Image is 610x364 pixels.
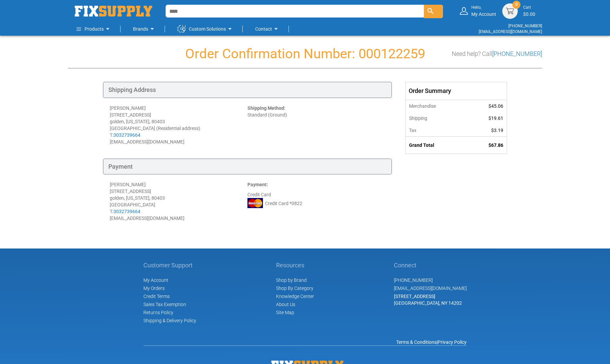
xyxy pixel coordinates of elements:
[406,82,507,100] div: Order Summary
[133,22,156,36] a: Brands
[247,181,385,222] div: Credit Card
[471,5,496,17] div: My Account
[177,22,234,36] a: Custom Solutions
[394,286,467,291] a: [EMAIL_ADDRESS][DOMAIN_NAME]
[143,294,170,299] span: Credit Terms
[394,262,467,269] h5: Connect
[143,286,165,291] span: My Orders
[406,112,467,124] th: Shipping
[276,294,314,299] a: Knowledge Center
[143,310,173,315] a: Returns Policy
[110,181,247,222] div: [PERSON_NAME] [STREET_ADDRESS] golden, [US_STATE], 80403 [GEOGRAPHIC_DATA] T: [EMAIL_ADDRESS][DOM...
[515,2,518,7] span: 0
[491,128,503,133] span: $3.19
[276,310,294,315] a: Site Map
[409,142,434,148] strong: Grand Total
[523,11,535,17] span: $0.00
[406,100,467,112] th: Merchandise
[438,339,467,345] a: Privacy Policy
[247,105,385,145] div: Standard (Ground)
[143,339,467,345] div: |
[488,142,503,148] span: $67.86
[424,5,443,18] button: Search
[276,277,307,283] a: Shop by Brand
[143,277,168,283] span: My Account
[488,103,503,109] span: $45.06
[113,132,140,138] a: 3032739664
[143,318,196,323] a: Shipping & Delivery Policy
[276,286,313,291] a: Shop By Category
[247,105,285,111] strong: Shipping Method:
[143,302,186,307] span: Sales Tax Exemption
[523,5,535,10] small: Cart
[103,82,392,98] div: Shipping Address
[255,22,280,36] a: Contact
[75,6,152,16] img: Fix Industrial Supply
[110,105,247,145] div: [PERSON_NAME] [STREET_ADDRESS] golden, [US_STATE], 80403 [GEOGRAPHIC_DATA] (Residential address) ...
[276,262,314,269] h5: Resources
[479,29,542,34] a: [EMAIL_ADDRESS][DOMAIN_NAME]
[471,5,496,10] small: Hello,
[452,51,542,57] h3: Need help? Call
[143,262,196,269] h5: Customer Support
[68,46,542,61] h1: Order Confirmation Number: 000122259
[394,294,462,306] span: [STREET_ADDRESS] [GEOGRAPHIC_DATA], NY 14202
[247,182,268,187] strong: Payment:
[492,50,542,57] a: [PHONE_NUMBER]
[396,339,437,345] a: Terms & Conditions
[508,24,542,28] a: [PHONE_NUMBER]
[247,198,263,208] img: MC
[76,22,112,36] a: Products
[265,200,302,207] span: Credit Card *0822
[394,277,433,283] a: [PHONE_NUMBER]
[103,159,392,175] div: Payment
[75,6,152,16] a: store logo
[113,209,140,214] a: 3032739664
[488,115,503,121] span: $19.61
[276,302,295,307] a: About Us
[406,124,467,137] th: Tax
